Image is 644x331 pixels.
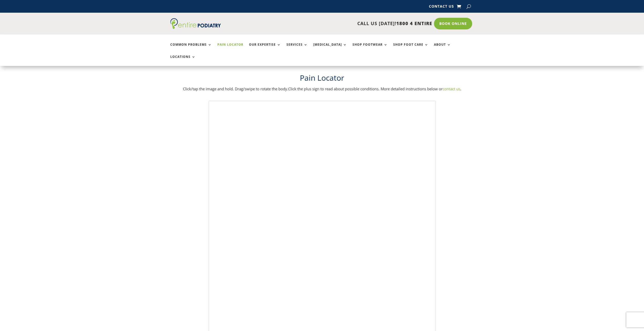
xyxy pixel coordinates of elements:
[217,43,243,54] a: Pain Locator
[393,43,428,54] a: Shop Foot Care
[170,73,474,86] h1: Pain Locator
[396,20,432,26] span: 1800 4 ENTIRE
[434,18,472,29] a: Book Online
[288,86,461,91] span: Click the plus sign to read about possible conditions. More detailed instructions below or .
[313,43,347,54] a: [MEDICAL_DATA]
[352,43,388,54] a: Shop Footwear
[434,43,451,54] a: About
[249,43,281,54] a: Our Expertise
[170,25,221,30] a: Entire Podiatry
[429,5,454,10] a: Contact Us
[170,18,221,29] img: logo (1)
[443,86,460,91] a: contact us
[183,86,288,91] span: Click/tap the image and hold. Drag/swipe to rotate the body.
[286,43,308,54] a: Services
[240,20,432,27] p: CALL US [DATE]!
[170,43,212,54] a: Common Problems
[170,55,196,66] a: Locations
